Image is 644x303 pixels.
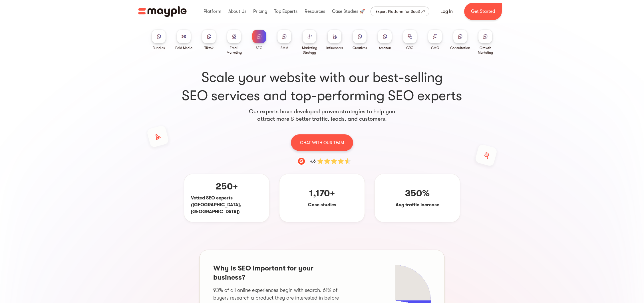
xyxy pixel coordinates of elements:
[291,134,353,151] a: CHAT WITH OUR TEAM
[405,188,430,199] p: 350%
[153,46,165,50] div: Bundles
[475,46,496,55] div: Growth Marketing
[148,68,496,105] h1: Scale your website with our best-selling
[202,30,216,50] a: Tiktok
[247,108,397,123] p: Our experts have developed proven strategies to help you attract more & better traffic, leads, an...
[353,46,367,50] div: Creatives
[252,30,266,50] a: SEO
[175,46,192,50] div: Paid Media
[213,264,342,282] h1: Why is SEO important for your business?
[326,46,343,50] div: Influencers
[396,201,439,208] p: Avg traffic increase
[431,46,439,50] div: CMO
[309,188,335,199] p: 1,170+
[277,30,291,50] a: SMM
[379,46,391,50] div: Amazon
[224,30,244,55] a: Email Marketing
[303,2,327,21] div: Resources
[175,30,192,50] a: Paid Media
[273,2,299,21] div: Top Experts
[299,30,320,55] a: Marketing Strategy
[138,6,187,17] a: home
[450,30,470,50] a: Consultation
[191,195,262,215] p: Vetted SEO experts ([GEOGRAPHIC_DATA], [GEOGRAPHIC_DATA])
[375,8,420,15] div: Expert Platform for SaaS
[309,158,316,165] div: 4.6
[371,7,429,16] a: Expert Platform for SaaS
[378,30,392,50] a: Amazon
[326,30,343,50] a: Influencers
[475,30,496,55] a: Growth Marketing
[428,30,442,50] a: CMO
[353,30,367,50] a: Creatives
[281,46,288,50] div: SMM
[204,46,214,50] div: Tiktok
[138,6,187,17] img: Mayple logo
[300,139,344,146] p: CHAT WITH OUR TEAM
[256,46,263,50] div: SEO
[434,5,460,18] a: Log In
[406,46,414,50] div: CRO
[308,201,336,208] p: Case studies
[148,87,496,105] span: SEO services and top-performing SEO experts
[252,2,269,21] div: Pricing
[464,3,502,20] a: Get Started
[202,2,223,21] div: Platform
[216,181,238,192] p: 250+
[152,30,166,50] a: Bundles
[224,46,244,55] div: Email Marketing
[450,46,470,50] div: Consultation
[403,30,417,50] a: CRO
[299,46,320,55] div: Marketing Strategy
[227,2,248,21] div: About Us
